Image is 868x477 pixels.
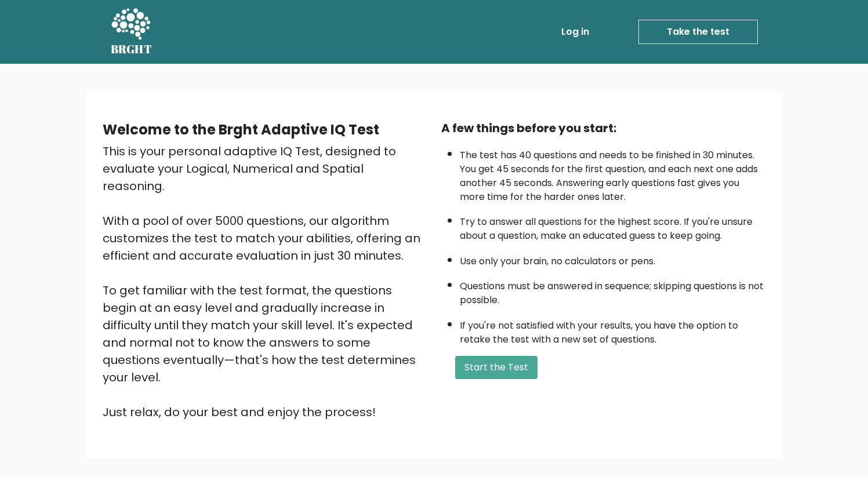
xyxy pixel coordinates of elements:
li: Questions must be answered in sequence; skipping questions is not possible. [460,274,766,307]
div: A few things before you start: [441,119,766,137]
li: Try to answer all questions for the highest score. If you're unsure about a question, make an edu... [460,209,766,243]
li: Use only your brain, no calculators or pens. [460,249,766,268]
div: This is your personal adaptive IQ Test, designed to evaluate your Logical, Numerical and Spatial ... [103,143,427,421]
a: Log in [557,20,594,43]
h5: BRGHT [111,42,152,56]
a: Take the test [638,20,758,44]
a: BRGHT [111,5,152,59]
li: The test has 40 questions and needs to be finished in 30 minutes. You get 45 seconds for the firs... [460,143,766,204]
b: Welcome to the Brght Adaptive IQ Test [103,120,379,139]
button: Start the Test [455,356,537,379]
li: If you're not satisfied with your results, you have the option to retake the test with a new set ... [460,313,766,347]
